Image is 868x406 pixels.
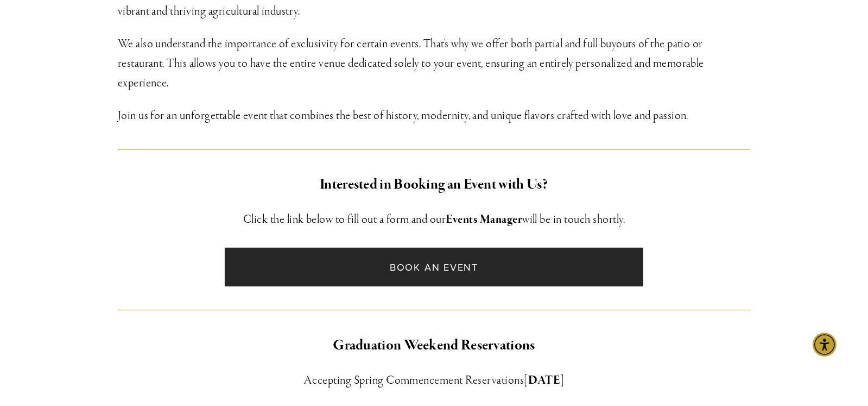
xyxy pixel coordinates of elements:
h3: Accepting Spring Commencement Reservations [118,371,751,390]
div: Accessibility Menu [813,333,837,357]
h3: Join us for an unforgettable event that combines the best of history, modernity, and unique flavo... [118,106,751,126]
h3: We also understand the importance of exclusivity for certain events. That's why we offer both par... [118,34,751,93]
strong: Interested in Booking an Event with Us? [320,175,548,194]
h3: Click the link below to fill out a form and our will be in touch shortly. [118,210,751,229]
a: Book an Event [225,248,643,286]
strong: [DATE] [524,373,565,388]
strong: Graduation Weekend Reservations [333,336,535,355]
strong: Events Manager [446,212,522,227]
